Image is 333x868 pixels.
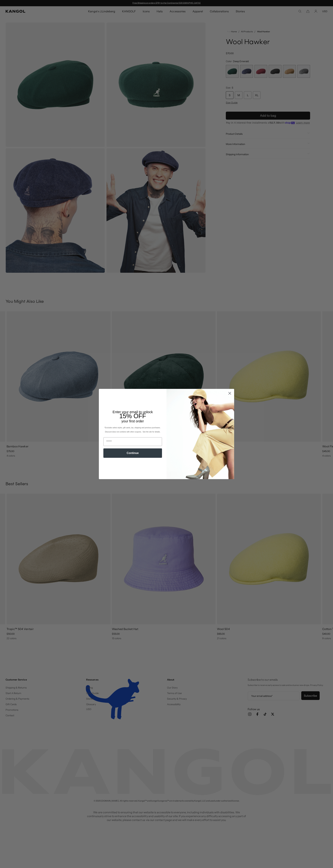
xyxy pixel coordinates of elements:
input: Email [103,437,162,446]
span: your first order [121,419,144,423]
img: 93be19ad-e773-4382-80b9-c9d740c9197f.jpeg [166,389,234,479]
span: *Excludes select styles, gift cards, tax, shipping and previous purchases. Discount does not comb... [104,427,161,433]
span: Enter your email to unlock [113,410,153,414]
span: 15% OFF [119,412,146,420]
button: Close dialog [227,390,233,396]
button: Continue [103,448,162,458]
